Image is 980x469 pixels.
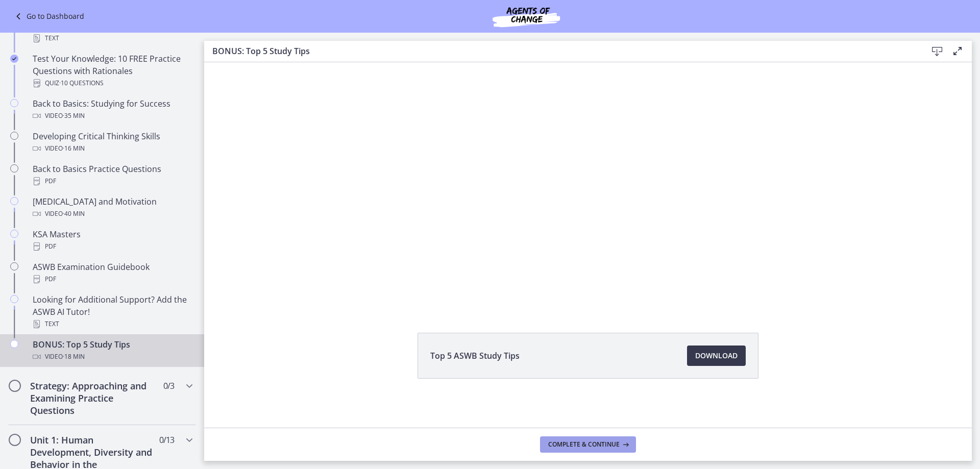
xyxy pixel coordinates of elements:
button: Complete & continue [540,436,636,453]
div: Back to Basics: Studying for Success [33,97,192,122]
div: Developing Critical Thinking Skills [33,130,192,155]
div: Quiz [33,77,192,89]
div: PDF [33,240,192,253]
span: 0 / 3 [163,380,174,392]
span: · 40 min [63,208,85,220]
div: KSA Masters [33,228,192,253]
iframe: Video Lesson [204,19,972,309]
div: [MEDICAL_DATA] and Motivation [33,195,192,220]
div: PDF [33,273,192,285]
i: Completed [10,55,18,63]
div: Back to Basics Practice Questions [33,163,192,187]
div: Text [33,318,192,330]
div: BONUS: Top 5 Study Tips [33,338,192,363]
div: Video [33,351,192,363]
span: Download [695,350,738,362]
div: Looking for Additional Support? Add the ASWB AI Tutor! [33,293,192,330]
h3: BONUS: Top 5 Study Tips [212,45,911,57]
a: Download [687,345,746,366]
span: · 18 min [63,351,85,363]
span: Top 5 ASWB Study Tips [430,350,520,362]
div: Text [33,32,192,44]
div: PDF [33,175,192,187]
h2: Strategy: Approaching and Examining Practice Questions [30,380,155,416]
span: Complete & continue [548,440,620,449]
img: Agents of Change [465,4,587,29]
span: · 10 Questions [59,77,104,89]
div: Video [33,110,192,122]
span: 0 / 13 [159,434,174,446]
span: · 16 min [63,142,85,155]
div: Video [33,208,192,220]
div: Test Your Knowledge: 10 FREE Practice Questions with Rationales [33,53,192,89]
div: ASWB Examination Guidebook [33,261,192,285]
a: Go to Dashboard [12,10,84,22]
div: Video [33,142,192,155]
span: · 35 min [63,110,85,122]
